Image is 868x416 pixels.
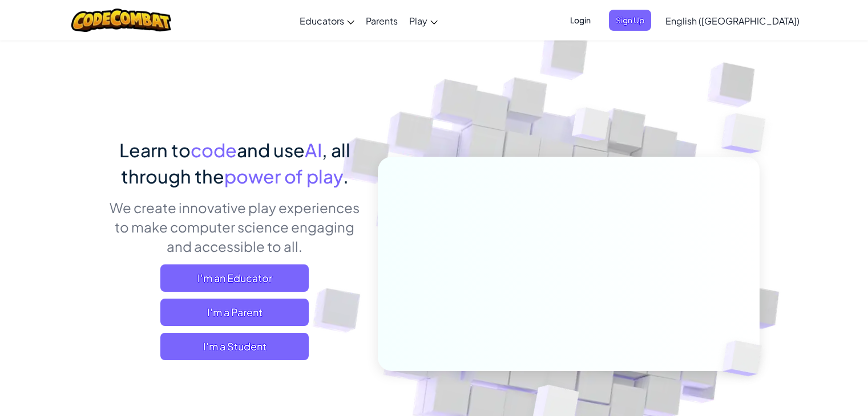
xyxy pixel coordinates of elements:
[609,10,651,31] button: Sign Up
[224,165,343,187] span: power of play
[305,138,322,161] span: AI
[343,165,349,187] span: .
[360,5,403,36] a: Parents
[160,264,309,292] a: I'm an Educator
[160,333,309,360] button: I'm a Student
[660,5,805,36] a: English ([GEOGRAPHIC_DATA])
[403,5,443,36] a: Play
[665,15,800,27] span: English ([GEOGRAPHIC_DATA])
[300,15,344,27] span: Educators
[237,138,305,161] span: and use
[550,85,632,170] img: Overlap cubes
[703,317,789,400] img: Overlap cubes
[409,15,427,27] span: Play
[160,299,309,326] a: I'm a Parent
[109,198,361,256] p: We create innovative play experiences to make computer science engaging and accessible to all.
[71,9,171,32] img: CodeCombat logo
[119,138,191,161] span: Learn to
[191,138,237,161] span: code
[699,85,797,182] img: Overlap cubes
[563,10,597,31] button: Login
[294,5,360,36] a: Educators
